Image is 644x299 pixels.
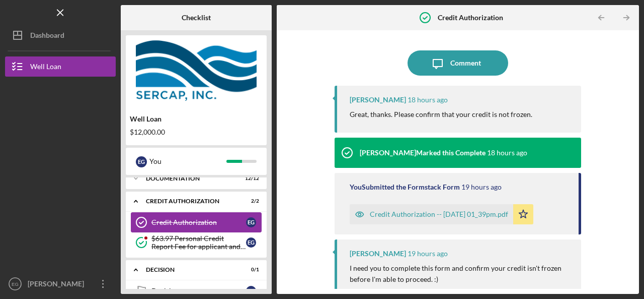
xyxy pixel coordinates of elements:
[12,281,19,287] text: EG
[30,25,64,48] div: Dashboard
[25,274,91,296] div: [PERSON_NAME]
[130,115,263,123] div: Well Loan
[241,267,259,273] div: 0 / 1
[182,14,211,22] b: Checklist
[408,50,508,76] button: Comment
[246,286,256,296] div: E G
[350,263,571,285] p: I need you to complete this form and confirm your credit isn't frozen before I'm able to proceed. :)
[5,56,116,77] button: Well Loan
[131,232,262,253] a: $63.97 Personal Credit Report Fee for applicant and co borrowerEG
[350,96,406,104] div: [PERSON_NAME]
[408,250,448,258] time: 2025-10-01 17:33
[438,14,503,22] b: Credit Authorization
[146,267,234,273] div: Decision
[350,204,533,224] button: Credit Authorization -- [DATE] 01_39pm.pdf
[350,109,532,120] p: Great, thanks. Please confirm that your credit is not frozen.
[136,156,147,167] div: E G
[131,212,262,232] a: Credit AuthorizationEG
[126,40,267,101] img: Product logo
[246,217,256,227] div: E G
[146,198,234,204] div: CREDIT AUTHORIZATION
[151,287,246,295] div: Decision
[130,128,263,136] div: $12,000.00
[241,175,259,182] div: 12 / 12
[360,149,486,157] div: [PERSON_NAME] Marked this Complete
[241,198,259,204] div: 2 / 2
[151,234,246,251] div: $63.97 Personal Credit Report Fee for applicant and co borrower
[5,25,116,45] button: Dashboard
[408,96,448,104] time: 2025-10-01 18:22
[30,56,61,79] div: Well Loan
[149,153,226,170] div: You
[461,183,502,191] time: 2025-10-01 17:39
[450,50,481,76] div: Comment
[350,250,406,258] div: [PERSON_NAME]
[246,237,256,248] div: E G
[350,183,460,191] div: You Submitted the Formstack Form
[370,210,508,218] div: Credit Authorization -- [DATE] 01_39pm.pdf
[151,218,246,226] div: Credit Authorization
[5,274,116,294] button: EG[PERSON_NAME]
[487,149,527,157] time: 2025-10-01 18:22
[146,175,234,182] div: Documentation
